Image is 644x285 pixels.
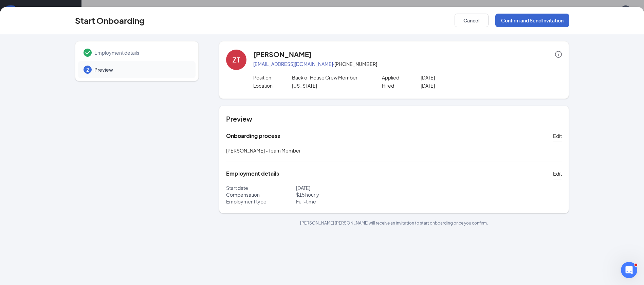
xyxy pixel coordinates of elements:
[86,66,89,73] span: 2
[226,114,562,124] h4: Preview
[455,14,489,27] button: Cancel
[296,184,394,191] p: [DATE]
[382,82,421,89] p: Hired
[253,61,333,67] a: [EMAIL_ADDRESS][DOMAIN_NAME]
[219,220,569,226] p: [PERSON_NAME] [PERSON_NAME] will receive an invitation to start onboarding once you confirm.
[495,14,569,27] button: Confirm and Send Invitation
[553,168,562,179] button: Edit
[226,170,279,177] h5: Employment details
[253,50,312,59] h4: [PERSON_NAME]
[94,66,189,73] span: Preview
[382,74,421,81] p: Applied
[226,132,280,140] h5: Onboarding process
[553,132,562,139] span: Edit
[226,184,296,191] p: Start date
[253,60,562,67] p: · [PHONE_NUMBER]
[296,191,394,198] p: $ 15 hourly
[553,130,562,141] button: Edit
[94,49,189,56] span: Employment details
[226,147,301,154] span: [PERSON_NAME] - Team Member
[84,49,92,57] svg: Checkmark
[292,74,369,81] p: Back of House Crew Member
[226,191,296,198] p: Compensation
[292,82,369,89] p: [US_STATE]
[421,74,498,81] p: [DATE]
[421,82,498,89] p: [DATE]
[233,55,240,65] div: ZT
[75,15,145,26] h3: Start Onboarding
[226,198,296,205] p: Employment type
[253,82,292,89] p: Location
[553,170,562,177] span: Edit
[296,198,394,205] p: Full-time
[555,51,562,58] span: info-circle
[621,262,637,278] iframe: Intercom live chat
[253,74,292,81] p: Position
